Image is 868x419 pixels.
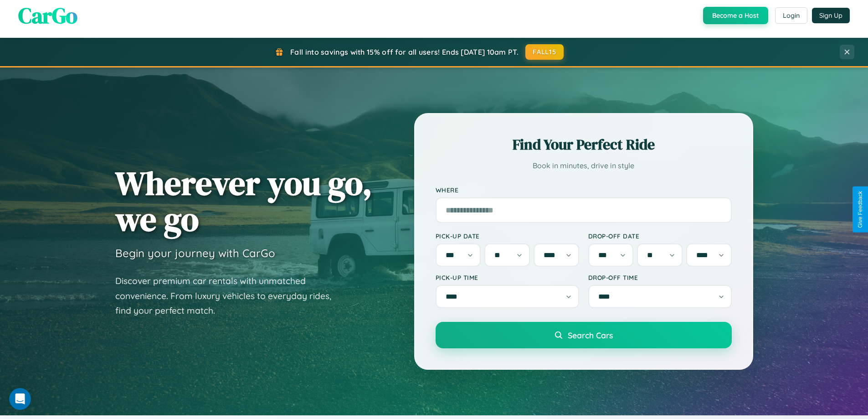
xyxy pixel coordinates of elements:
span: CarGo [18,0,77,31]
p: Book in minutes, drive in style [436,159,732,172]
button: Become a Host [703,7,768,24]
label: Pick-up Date [436,232,579,240]
button: FALL15 [525,44,564,60]
span: Search Cars [568,330,613,340]
span: Fall into savings with 15% off for all users! Ends [DATE] 10am PT. [290,47,519,57]
h1: Wherever you go, we go [115,165,372,237]
label: Drop-off Date [588,232,732,240]
button: Login [775,7,807,24]
h2: Find Your Perfect Ride [436,134,732,155]
label: Drop-off Time [588,274,732,281]
label: Pick-up Time [436,274,579,281]
p: Discover premium car rentals with unmatched convenience. From luxury vehicles to everyday rides, ... [115,274,343,318]
button: Search Cars [436,322,732,348]
label: Where [436,186,732,194]
button: Sign Up [812,8,850,23]
div: Give Feedback [857,191,863,228]
h3: Begin your journey with CarGo [115,246,275,260]
iframe: Intercom live chat [9,388,31,410]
